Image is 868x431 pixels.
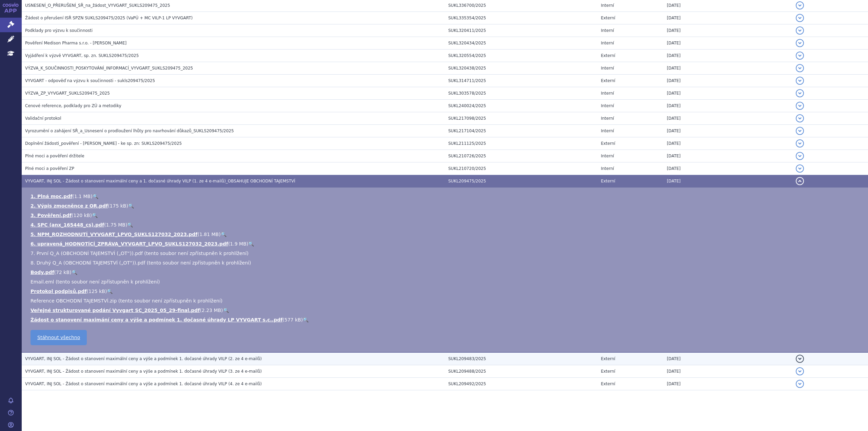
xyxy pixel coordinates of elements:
span: Plné moci a pověření držitele [25,154,84,158]
button: detail [796,355,804,363]
span: VÝZVA_K_SOUČINNOSTI_POSKYTOVÁNÍ_INFORMACÍ_VYVGART_SUKLS209475_2025 [25,66,193,71]
span: 175 kB [110,203,126,209]
li: ( ) [31,231,861,238]
span: 1.1 MB [74,194,91,199]
button: detail [796,367,804,375]
a: 🔍 [107,289,113,294]
span: Externí [601,16,615,20]
button: detail [796,26,804,35]
span: 72 kB [56,270,70,275]
span: Podklady pro výzvu k součinnosti [25,28,93,33]
span: Plné moci a pověření ZP [25,166,74,171]
a: 🔍 [128,203,134,209]
span: Externí [601,141,615,146]
td: SUKL209488/2025 [445,365,597,378]
li: ( ) [31,193,861,200]
span: USNESENÍ_O_PŘERUŠENÍ_SŘ_na_žádost_VYVGART_SUKLS209475_2025 [25,3,170,8]
td: SUKL320438/2025 [445,62,597,75]
td: SUKL209492/2025 [445,378,597,390]
td: [DATE] [664,75,792,87]
button: detail [796,14,804,22]
a: 1. Plná moc.pdf [31,194,72,199]
span: 577 kB [284,317,301,322]
a: 5. NPM_ROZHODNUTÍ_VYVGART_LPVO_SUKLS127032_2023.pdf [31,232,197,237]
span: 120 kB [74,213,90,218]
td: [DATE] [664,12,792,24]
a: 🔍 [93,194,98,199]
td: [DATE] [664,137,792,150]
td: [DATE] [664,365,792,378]
button: detail [796,1,804,9]
td: SUKL217098/2025 [445,112,597,125]
td: [DATE] [664,50,792,62]
button: detail [796,64,804,72]
td: SUKL209475/2025 [445,175,597,188]
span: Externí [601,369,615,374]
li: ( ) [31,269,861,276]
td: SUKL210726/2025 [445,150,597,162]
td: SUKL320434/2025 [445,37,597,50]
span: Interní [601,3,614,8]
span: Doplnění žádosti_pověření - Lenka Hrdličková - ke sp. zn: SUKLS209475/2025 [25,141,182,146]
a: 🔍 [92,213,98,218]
button: detail [796,152,804,160]
a: 🔍 [303,317,309,322]
td: SUKL314711/2025 [445,75,597,87]
a: 🔍 [221,232,226,237]
span: 2.23 MB [202,308,221,313]
span: VYVGART - odpověď na výzvu k součinnosti - sukls209475/2025 [25,78,155,83]
button: detail [796,380,804,388]
a: Body.pdf [31,270,54,275]
td: [DATE] [664,175,792,188]
td: [DATE] [664,112,792,125]
a: Veřejné strukturované podání Vyvgart SC_2025_05_29-final.pdf [31,308,200,313]
span: Interní [601,154,614,158]
li: ( ) [31,288,861,295]
button: detail [796,177,804,185]
a: Protokol podpisů.pdf [31,289,87,294]
span: Interní [601,91,614,96]
li: ( ) [31,307,861,314]
span: Interní [601,129,614,133]
span: Externí [601,179,615,183]
a: 🔍 [72,270,77,275]
td: SUKL211125/2025 [445,137,597,150]
button: detail [796,139,804,148]
td: [DATE] [664,352,792,365]
a: 🔍 [223,308,229,313]
a: 6. upravená_HODNOTÍCÍ_ZPRÁVA_VYVGART_LPVO_SUKLS127032_2023.pdf [31,241,228,247]
li: ( ) [31,212,861,219]
td: [DATE] [664,37,792,50]
span: 1.9 MB [230,241,246,247]
a: 🔍 [248,241,254,247]
td: [DATE] [664,62,792,75]
td: SUKL303578/2025 [445,87,597,100]
span: Reference OBCHODNÍ TAJEMSTVÍ.zip (tento soubor není zpřístupněn k prohlížení) [31,298,222,303]
a: Žádost o stanovení maximání ceny a výše a podmínek 1. dočasné úhrady LP VYVGART s.c..pdf [31,317,282,322]
a: 2. Výpis zmocněnce z OR.pdf [31,203,108,209]
span: VYVGART, INJ SOL - Žádost o stanovení maximální ceny a 1. dočasné úhrady VILP (1. ze 4 e-mailů)_O... [25,179,295,183]
span: Interní [601,166,614,171]
li: ( ) [31,202,861,209]
td: SUKL320411/2025 [445,24,597,37]
td: [DATE] [664,378,792,390]
li: ( ) [31,316,861,323]
span: 1.81 MB [199,232,219,237]
td: SUKL217104/2025 [445,125,597,137]
span: Externí [601,381,615,386]
span: VÝZVA_ZP_VYVGART_SUKLS209475_2025 [25,91,110,96]
td: [DATE] [664,24,792,37]
span: Interní [601,28,614,33]
td: SUKL210720/2025 [445,162,597,175]
span: Externí [601,356,615,361]
span: Interní [601,116,614,121]
li: ( ) [31,221,861,228]
span: Externí [601,53,615,58]
td: [DATE] [664,87,792,100]
a: 🔍 [127,222,133,228]
button: detail [796,89,804,97]
a: 4. SPC (anx_165448_cs).pdf [31,222,104,228]
button: detail [796,114,804,122]
span: Interní [601,41,614,45]
span: 125 kB [88,289,105,294]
